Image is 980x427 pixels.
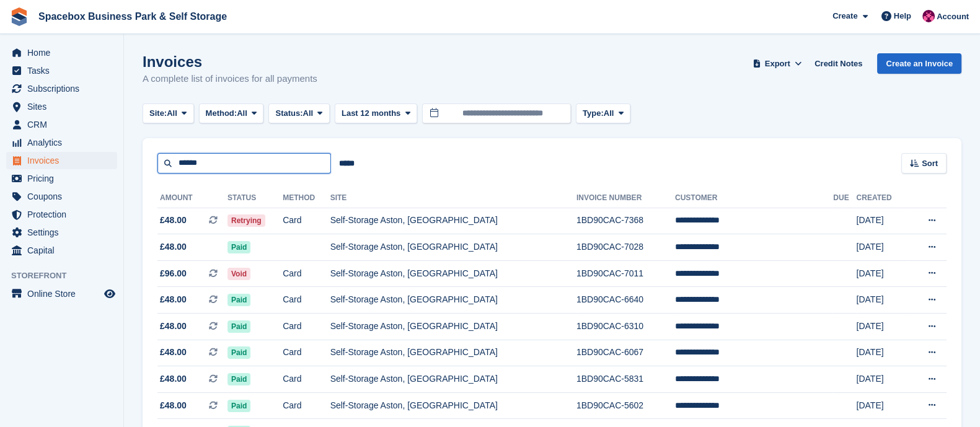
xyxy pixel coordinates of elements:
[27,152,102,169] span: Invoices
[143,72,317,86] p: A complete list of invoices for all payments
[283,314,330,340] td: Card
[583,107,604,120] span: Type:
[856,287,908,314] td: [DATE]
[810,53,867,74] a: Credit Notes
[335,103,417,124] button: Last 12 months
[283,260,330,287] td: Card
[275,107,302,120] span: Status:
[894,10,911,22] span: Help
[856,260,908,287] td: [DATE]
[576,314,675,340] td: 1BD90CAC-6310
[856,314,908,340] td: [DATE]
[27,44,102,61] span: Home
[856,392,908,419] td: [DATE]
[576,208,675,234] td: 1BD90CAC-7368
[237,107,247,120] span: All
[268,103,329,124] button: Status: All
[330,314,576,340] td: Self-Storage Aston, [GEOGRAPHIC_DATA]
[856,188,908,208] th: Created
[199,103,264,124] button: Method: All
[160,293,187,306] span: £48.00
[283,392,330,419] td: Card
[6,285,117,302] a: menu
[227,241,250,253] span: Paid
[102,286,117,301] a: Preview store
[922,157,938,170] span: Sort
[303,107,314,120] span: All
[27,98,102,115] span: Sites
[27,170,102,187] span: Pricing
[576,340,675,366] td: 1BD90CAC-6067
[330,208,576,234] td: Self-Storage Aston, [GEOGRAPHIC_DATA]
[11,270,123,282] span: Storefront
[576,188,675,208] th: Invoice Number
[765,58,790,70] span: Export
[160,240,187,253] span: £48.00
[675,188,833,208] th: Customer
[576,287,675,314] td: 1BD90CAC-6640
[6,116,117,133] a: menu
[143,53,317,70] h1: Invoices
[27,116,102,133] span: CRM
[283,340,330,366] td: Card
[330,340,576,366] td: Self-Storage Aston, [GEOGRAPHIC_DATA]
[576,366,675,393] td: 1BD90CAC-5831
[576,260,675,287] td: 1BD90CAC-7011
[227,188,283,208] th: Status
[160,399,187,412] span: £48.00
[227,294,250,306] span: Paid
[330,234,576,261] td: Self-Storage Aston, [GEOGRAPHIC_DATA]
[877,53,961,74] a: Create an Invoice
[856,234,908,261] td: [DATE]
[227,400,250,412] span: Paid
[227,214,265,227] span: Retrying
[160,346,187,359] span: £48.00
[6,80,117,97] a: menu
[27,224,102,241] span: Settings
[330,260,576,287] td: Self-Storage Aston, [GEOGRAPHIC_DATA]
[206,107,237,120] span: Method:
[160,320,187,333] span: £48.00
[6,134,117,151] a: menu
[856,340,908,366] td: [DATE]
[576,392,675,419] td: 1BD90CAC-5602
[160,267,187,280] span: £96.00
[330,392,576,419] td: Self-Storage Aston, [GEOGRAPHIC_DATA]
[160,214,187,227] span: £48.00
[227,268,250,280] span: Void
[33,6,232,27] a: Spacebox Business Park & Self Storage
[27,188,102,205] span: Coupons
[856,366,908,393] td: [DATE]
[750,53,805,74] button: Export
[6,170,117,187] a: menu
[330,188,576,208] th: Site
[833,188,856,208] th: Due
[604,107,614,120] span: All
[330,366,576,393] td: Self-Storage Aston, [GEOGRAPHIC_DATA]
[27,242,102,259] span: Capital
[27,206,102,223] span: Protection
[576,234,675,261] td: 1BD90CAC-7028
[832,10,857,22] span: Create
[330,287,576,314] td: Self-Storage Aston, [GEOGRAPHIC_DATA]
[160,372,187,385] span: £48.00
[283,287,330,314] td: Card
[937,11,969,23] span: Account
[283,366,330,393] td: Card
[157,188,227,208] th: Amount
[856,208,908,234] td: [DATE]
[342,107,400,120] span: Last 12 months
[149,107,167,120] span: Site:
[6,98,117,115] a: menu
[10,7,29,26] img: stora-icon-8386f47178a22dfd0bd8f6a31ec36ba5ce8667c1dd55bd0f319d3a0aa187defe.svg
[6,206,117,223] a: menu
[6,44,117,61] a: menu
[283,188,330,208] th: Method
[6,152,117,169] a: menu
[143,103,194,124] button: Site: All
[167,107,177,120] span: All
[227,373,250,385] span: Paid
[922,10,935,22] img: Avishka Chauhan
[27,80,102,97] span: Subscriptions
[27,62,102,79] span: Tasks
